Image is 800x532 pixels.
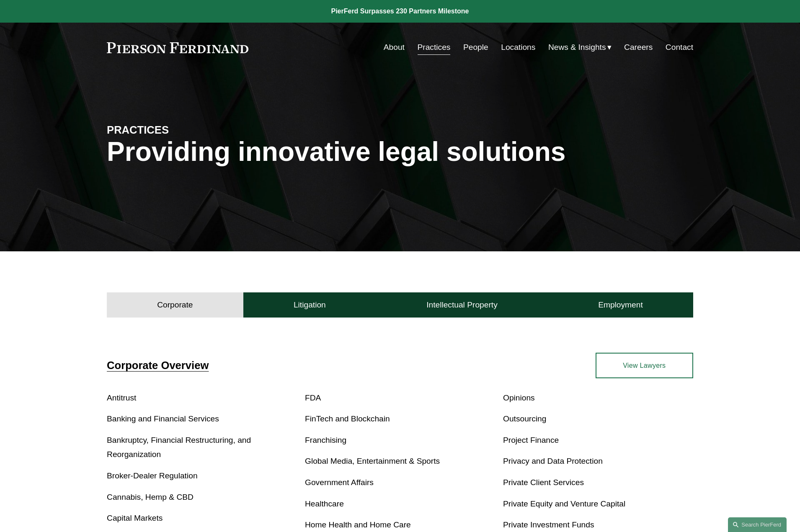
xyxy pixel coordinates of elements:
[107,493,194,501] a: Cannabis, Hemp & CBD
[107,123,253,137] h4: PRACTICES
[305,414,390,423] a: FinTech and Blockchain
[418,39,451,55] a: Practices
[728,517,787,532] a: Search this site
[596,353,693,378] a: View Lawyers
[294,300,326,310] h4: Litigation
[463,39,488,55] a: People
[503,520,594,529] a: Private Investment Funds
[503,478,584,487] a: Private Client Services
[503,499,625,508] a: Private Equity and Venture Capital
[107,393,136,402] a: Antitrust
[107,471,198,480] a: Broker-Dealer Regulation
[598,300,643,310] h4: Employment
[548,39,612,55] a: folder dropdown
[305,436,346,444] a: Franchising
[305,393,321,402] a: FDA
[305,520,411,529] a: Home Health and Home Care
[503,414,546,423] a: Outsourcing
[624,39,653,55] a: Careers
[107,137,693,167] h1: Providing innovative legal solutions
[305,478,374,487] a: Government Affairs
[107,359,209,371] a: Corporate Overview
[503,436,559,444] a: Project Finance
[501,39,535,55] a: Locations
[107,514,163,522] a: Capital Markets
[503,393,535,402] a: Opinions
[666,39,693,55] a: Contact
[426,300,498,310] h4: Intellectual Property
[384,39,405,55] a: About
[305,457,440,465] a: Global Media, Entertainment & Sports
[503,457,603,465] a: Privacy and Data Protection
[305,499,344,508] a: Healthcare
[107,414,219,423] a: Banking and Financial Services
[157,300,193,310] h4: Corporate
[107,436,251,459] a: Bankruptcy, Financial Restructuring, and Reorganization
[548,40,606,55] span: News & Insights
